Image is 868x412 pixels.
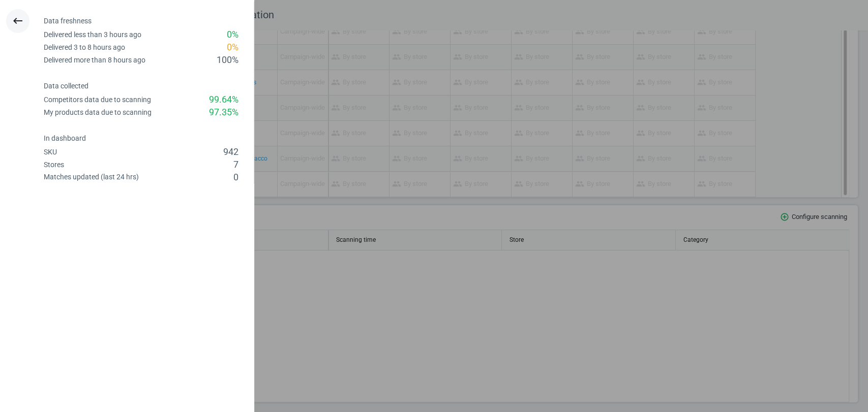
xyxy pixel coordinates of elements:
[12,15,24,27] i: keyboard_backspace
[233,171,238,184] div: 0
[44,108,152,117] div: My products data due to scanning
[44,147,57,157] div: SKU
[209,93,238,106] div: 99.64 %
[44,43,125,52] div: Delivered 3 to 8 hours ago
[44,160,64,170] div: Stores
[44,134,254,143] h4: In dashboard
[44,95,151,105] div: Competitors data due to scanning
[217,54,238,67] div: 100 %
[44,55,145,65] div: Delivered more than 8 hours ago
[227,41,238,54] div: 0 %
[6,9,29,33] button: keyboard_backspace
[209,106,238,119] div: 97.35 %
[227,28,238,41] div: 0 %
[44,82,254,90] h4: Data collected
[44,30,141,40] div: Delivered less than 3 hours ago
[44,172,139,182] div: Matches updated (last 24 hrs)
[223,146,238,159] div: 942
[233,159,238,171] div: 7
[44,17,254,25] h4: Data freshness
